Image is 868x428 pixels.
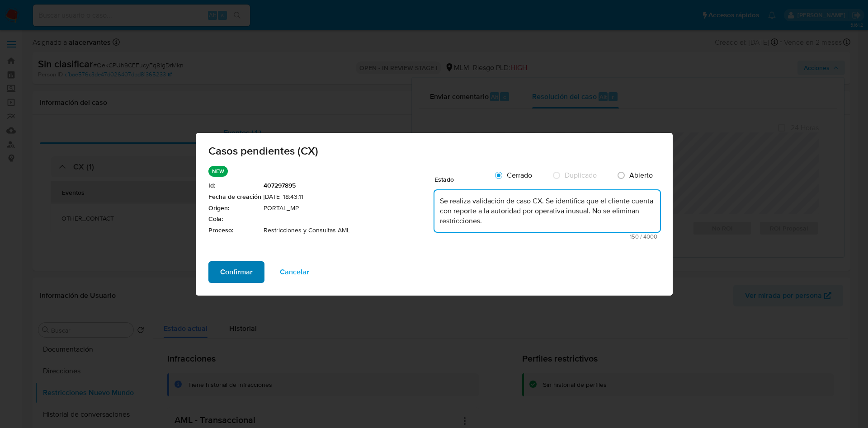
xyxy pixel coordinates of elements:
span: Id : [208,181,261,190]
span: PORTAL_MP [264,203,434,212]
span: Fecha de creación [208,193,261,202]
button: Cancelar [268,261,321,283]
span: Abierto [629,169,653,180]
p: NEW [208,166,228,177]
span: Cerrado [507,169,532,180]
span: [DATE] 18:43:11 [264,193,434,202]
span: Proceso : [208,226,261,235]
div: Estado [434,166,489,188]
span: Restricciones y Consultas AML [264,226,434,235]
span: Casos pendientes (CX) [208,146,660,156]
span: Confirmar [220,262,253,282]
span: 407297895 [264,181,434,190]
span: Origen : [208,203,261,212]
span: Máximo 4000 caracteres [437,234,657,240]
span: Cancelar [280,262,309,282]
span: Cola : [208,215,261,224]
textarea: Se realiza validación de caso CX. Se identifica que el cliente cuenta con reporte a la autoridad ... [434,190,660,232]
button: Confirmar [208,261,264,283]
